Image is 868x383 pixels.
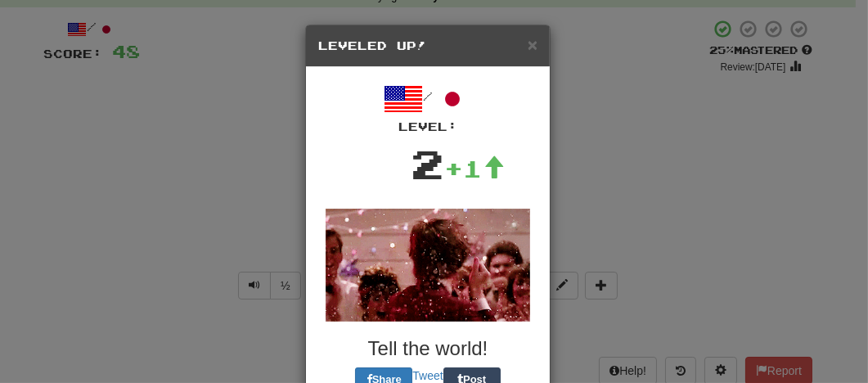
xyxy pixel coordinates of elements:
img: kevin-bacon-45c228efc3db0f333faed3a78f19b6d7c867765aaadacaa7c55ae667c030a76f.gif [326,209,530,322]
h5: Leveled Up! [318,38,537,54]
div: +1 [445,152,506,185]
span: × [528,35,537,54]
h3: Tell the world! [318,338,537,359]
div: 2 [412,135,445,192]
div: Level: [318,119,537,135]
button: Close [528,36,537,53]
a: Tweet [412,369,443,382]
div: / [318,79,537,135]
